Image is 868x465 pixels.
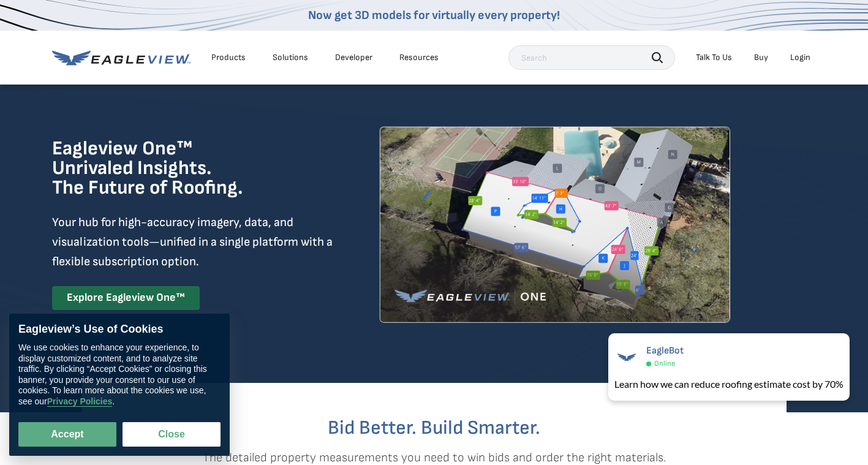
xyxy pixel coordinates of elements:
[52,213,335,271] p: Your hub for high-accuracy imagery, data, and visualization tools—unified in a single platform wi...
[646,345,684,357] span: EagleBot
[335,52,372,63] a: Developer
[52,139,305,198] h1: Eagleview One™ Unrivaled Insights. The Future of Roofing.
[18,422,116,447] button: Accept
[614,377,843,391] div: Learn how we can reduce roofing estimate cost by 70%
[18,342,221,407] div: We use cookies to enhance your experience, to display customized content, and to analyze site tra...
[52,286,200,310] a: Explore Eagleview One™
[273,52,308,63] div: Solutions
[47,396,113,407] a: Privacy Policies
[399,52,439,63] div: Resources
[18,323,221,336] div: Eagleview’s Use of Cookies
[614,345,639,369] img: EagleBot
[696,52,732,63] div: Talk To Us
[308,8,560,23] a: Now get 3D models for virtually every property!
[82,418,787,438] h2: Bid Better. Build Smarter.
[754,52,768,63] a: Buy
[508,45,675,70] input: Search
[654,359,675,368] span: Online
[123,422,221,447] button: Close
[790,52,810,63] div: Login
[211,52,246,63] div: Products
